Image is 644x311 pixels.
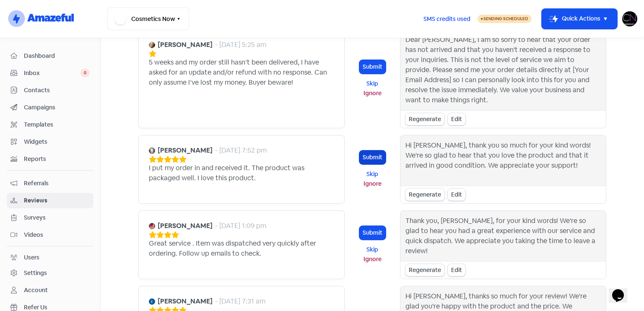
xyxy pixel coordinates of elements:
[158,145,213,155] b: [PERSON_NAME]
[359,226,386,240] button: Submit
[7,282,93,298] a: Account
[158,40,213,50] b: [PERSON_NAME]
[215,145,267,155] div: - [DATE] 7:52 pm
[405,189,444,201] div: Regenerate
[149,223,155,229] img: Avatar
[24,231,90,239] span: Videos
[80,69,90,77] span: 0
[416,14,478,23] a: SMS credits used
[448,113,465,125] div: Edit
[107,8,189,30] button: Cosmetics Now
[542,9,617,29] button: Quick Actions
[149,163,334,183] div: I put my order in and received it. The product was packaged well. I love this product.
[359,169,386,179] button: Skip
[7,265,93,281] a: Settings
[24,196,90,205] span: Reviews
[215,40,266,50] div: - [DATE] 5:25 am
[24,286,48,295] div: Account
[423,15,470,23] span: SMS credits used
[7,227,93,243] a: Videos
[405,140,601,181] div: Hi [PERSON_NAME], thank you so much for your kind words! We're so glad to hear that you love the ...
[359,254,386,264] button: Ignore
[215,221,266,231] div: - [DATE] 1:09 pm
[478,14,532,24] a: Sending Scheduled
[7,151,93,167] a: Reports
[359,179,386,189] button: Ignore
[24,120,90,129] span: Templates
[448,264,465,276] div: Edit
[7,100,93,115] a: Campaigns
[149,148,155,154] img: Avatar
[405,264,444,276] div: Regenerate
[359,88,386,98] button: Ignore
[359,150,386,164] button: Submit
[7,117,93,132] a: Templates
[609,277,636,303] iframe: chat widget
[7,134,93,150] a: Widgets
[622,11,637,26] img: User
[359,245,386,254] button: Skip
[405,113,444,125] div: Regenerate
[149,57,334,88] div: 5 weeks and my order still hasn’t been delivered, I have asked for an update and/or refund with n...
[158,221,213,231] b: [PERSON_NAME]
[24,52,90,60] span: Dashboard
[7,48,93,64] a: Dashboard
[7,210,93,225] a: Surveys
[24,69,80,78] span: Inbox
[448,189,465,201] div: Edit
[149,42,155,48] img: Avatar
[7,83,93,98] a: Contacts
[24,103,90,112] span: Campaigns
[158,296,213,306] b: [PERSON_NAME]
[149,298,155,305] img: Avatar
[483,16,528,21] span: Sending Scheduled
[359,79,386,88] button: Skip
[7,65,93,81] a: Inbox 0
[24,155,90,163] span: Reports
[24,253,39,262] div: Users
[405,216,601,256] div: Thank you, [PERSON_NAME], for your kind words! We're so glad to hear you had a great experience w...
[24,269,47,277] div: Settings
[24,137,90,146] span: Widgets
[24,86,90,95] span: Contacts
[24,179,90,188] span: Referrals
[149,238,334,259] div: Great service . Item was dispatched very quickly after ordering. Follow up emails to check.
[405,35,601,105] div: Dear [PERSON_NAME], I am so sorry to hear that your order has not arrived and that you haven't re...
[7,250,93,265] a: Users
[7,193,93,208] a: Reviews
[24,213,90,222] span: Surveys
[7,176,93,191] a: Referrals
[215,296,265,306] div: - [DATE] 7:31 am
[359,60,386,74] button: Submit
